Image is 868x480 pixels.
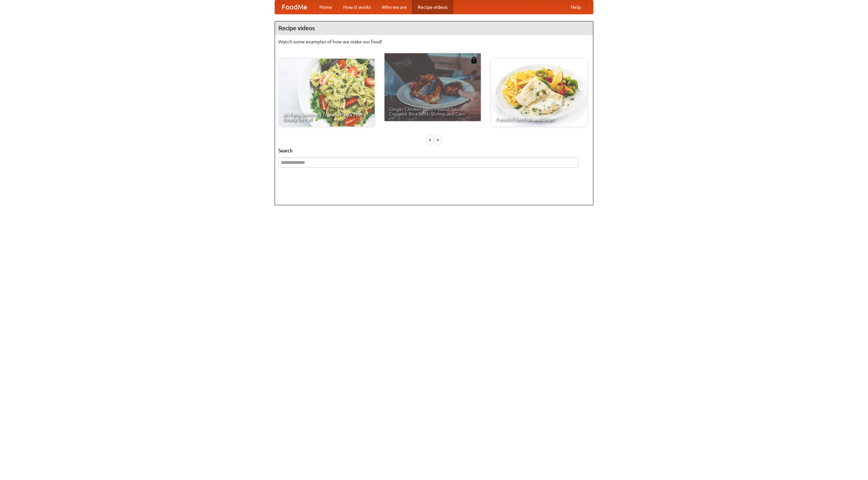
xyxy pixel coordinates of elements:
[278,38,590,45] p: Watch some examples of how we make our food!
[565,0,586,14] a: Help
[278,147,590,154] h5: Search
[275,0,314,14] a: FoodMe
[412,0,453,14] a: Recipe videos
[427,135,433,144] div: «
[435,135,441,144] div: »
[275,21,593,35] h4: Recipe videos
[278,59,375,127] a: An Easy, Summery Tomato Pasta That's Ready for Fall
[283,112,370,122] span: An Easy, Summery Tomato Pasta That's Ready for Fall
[471,57,477,63] img: 483408.png
[338,0,376,14] a: How it works
[496,117,583,122] span: French Fries Fish and Chips
[491,59,587,127] a: French Fries Fish and Chips
[376,0,412,14] a: Who we are
[314,0,338,14] a: Home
